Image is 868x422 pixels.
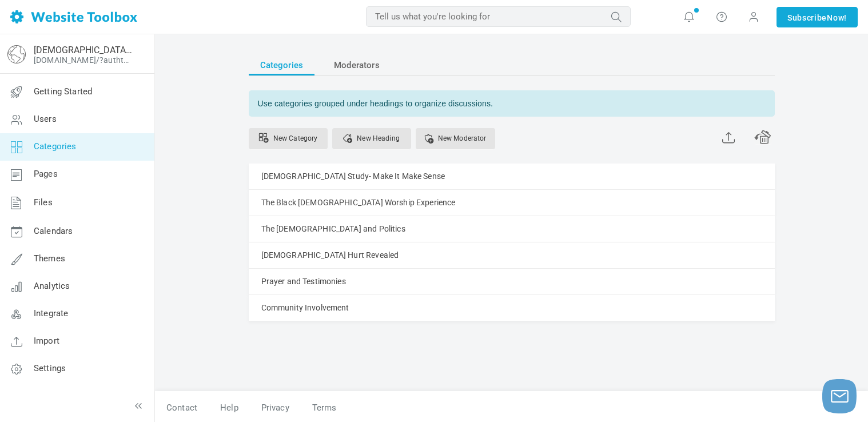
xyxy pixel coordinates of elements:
span: Files [34,197,53,208]
span: Integrate [34,308,68,319]
a: Privacy [250,398,301,418]
a: [DEMOGRAPHIC_DATA] Hurt Revealed [261,248,399,262]
a: New Heading [332,128,411,149]
span: Analytics [34,281,70,291]
div: Use categories grouped under headings to organize discussions. [249,90,775,117]
input: Tell us what you're looking for [366,6,631,27]
span: Calendars [34,226,73,236]
a: Assigning a user as a moderator for a category gives them permission to help oversee the content [416,128,495,149]
a: Help [209,398,250,418]
a: Prayer and Testimonies [261,274,346,289]
span: Categories [34,141,77,152]
a: [DOMAIN_NAME]/?authtoken=56e340bc13a94a08f08cc560dc611b7c&rememberMe=1 [34,55,133,65]
span: Categories [260,55,304,75]
span: Pages [34,169,58,179]
a: [DEMOGRAPHIC_DATA] Study- Make It Make Sense [261,169,445,184]
a: SubscribeNow! [777,7,858,27]
a: Terms [301,398,337,418]
span: Themes [34,253,65,264]
span: Settings [34,363,66,373]
a: [DEMOGRAPHIC_DATA] Unscripted: Voice of Hope [34,45,133,55]
img: globe-icon.png [7,45,26,63]
a: Categories [249,55,315,75]
span: Moderators [334,55,380,75]
span: Getting Started [34,86,92,97]
span: Import [34,336,59,346]
a: Moderators [322,55,391,75]
span: Now! [827,11,847,24]
a: Use multiple categories to organize discussions [249,128,328,149]
button: Launch chat [822,379,857,413]
span: Users [34,114,57,124]
a: The Black [DEMOGRAPHIC_DATA] Worship Experience [261,196,456,210]
a: Contact [155,398,209,418]
a: Community Involvement [261,301,349,315]
a: The [DEMOGRAPHIC_DATA] and Politics [261,222,405,236]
